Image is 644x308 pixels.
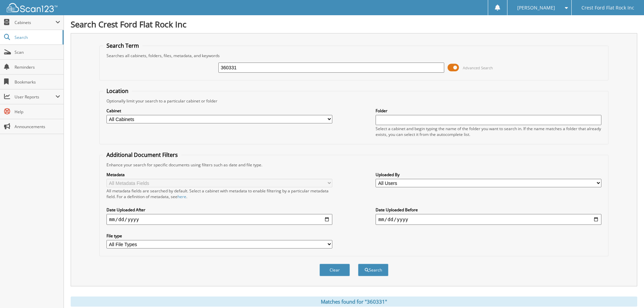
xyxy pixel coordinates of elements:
[376,214,601,225] input: end
[15,124,60,129] span: Announcements
[177,194,186,199] a: here
[106,108,332,114] label: Cabinet
[15,20,55,25] span: Cabinets
[376,172,601,177] label: Uploaded By
[106,214,332,225] input: start
[106,207,332,213] label: Date Uploaded After
[581,6,634,10] span: Crest Ford Flat Rock Inc
[15,64,60,70] span: Reminders
[106,233,332,239] label: File type
[103,98,605,104] div: Optionally limit your search to a particular cabinet or folder
[103,162,605,168] div: Enhance your search for specific documents using filters such as date and file type.
[71,19,637,30] h1: Search Crest Ford Flat Rock Inc
[15,94,55,100] span: User Reports
[319,264,350,276] button: Clear
[103,87,132,95] legend: Location
[358,264,388,276] button: Search
[376,108,601,114] label: Folder
[517,6,555,10] span: [PERSON_NAME]
[15,34,59,40] span: Search
[376,207,601,213] label: Date Uploaded Before
[106,188,332,199] div: All metadata fields are searched by default. Select a cabinet with metadata to enable filtering b...
[376,126,601,137] div: Select a cabinet and begin typing the name of the folder you want to search in. If the name match...
[463,65,493,70] span: Advanced Search
[71,297,637,307] div: Matches found for "360331"
[7,3,57,12] img: scan123-logo-white.svg
[103,151,181,159] legend: Additional Document Filters
[15,79,60,85] span: Bookmarks
[103,42,142,49] legend: Search Term
[15,109,60,115] span: Help
[15,49,60,55] span: Scan
[103,53,605,58] div: Searches all cabinets, folders, files, metadata, and keywords
[106,172,332,177] label: Metadata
